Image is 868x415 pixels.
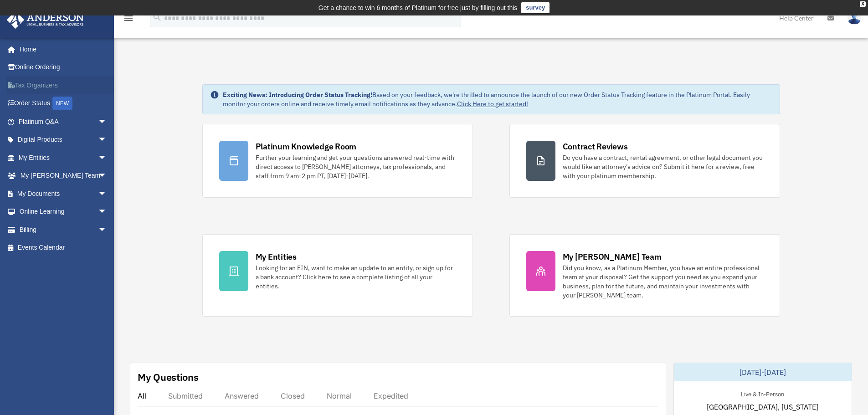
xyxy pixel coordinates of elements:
[52,97,72,110] div: NEW
[6,220,121,239] a: Billingarrow_drop_down
[509,124,780,198] a: Contract Reviews Do you have a contract, rental agreement, or other legal document you would like...
[6,40,116,58] a: Home
[98,149,116,167] span: arrow_drop_down
[138,370,199,384] div: My Questions
[98,220,116,239] span: arrow_drop_down
[374,391,408,400] div: Expedited
[123,16,134,24] a: menu
[98,131,116,149] span: arrow_drop_down
[707,401,818,412] span: [GEOGRAPHIC_DATA], [US_STATE]
[6,203,121,221] a: Online Learningarrow_drop_down
[98,184,116,203] span: arrow_drop_down
[256,251,297,262] div: My Entities
[521,2,550,13] a: survey
[256,263,456,291] div: Looking for an EIN, want to make an update to an entity, or sign up for a bank account? Click her...
[6,167,121,185] a: My [PERSON_NAME] Teamarrow_drop_down
[98,167,116,185] span: arrow_drop_down
[98,113,116,131] span: arrow_drop_down
[223,90,772,108] div: Based on your feedback, we're thrilled to announce the launch of our new Order Status Tracking fe...
[6,76,121,94] a: Tax Organizers
[6,131,121,149] a: Digital Productsarrow_drop_down
[847,11,861,25] img: User Pic
[225,391,259,400] div: Answered
[256,153,456,180] div: Further your learning and get your questions answered real-time with direct access to [PERSON_NAM...
[734,389,791,398] div: Live & In-Person
[563,153,763,180] div: Do you have a contract, rental agreement, or other legal document you would like an attorney's ad...
[168,391,203,400] div: Submitted
[256,141,357,152] div: Platinum Knowledge Room
[123,13,134,24] i: menu
[457,100,528,108] a: Click Here to get started!
[6,58,121,77] a: Online Ordering
[223,91,372,99] strong: Exciting News: Introducing Order Status Tracking!
[6,94,121,113] a: Order StatusNEW
[563,263,763,300] div: Did you know, as a Platinum Member, you have an entire professional team at your disposal? Get th...
[6,113,121,131] a: Platinum Q&Aarrow_drop_down
[509,234,780,317] a: My [PERSON_NAME] Team Did you know, as a Platinum Member, you have an entire professional team at...
[98,203,116,221] span: arrow_drop_down
[4,11,87,29] img: Anderson Advisors Platinum Portal
[318,2,518,13] div: Get a chance to win 6 months of Platinum for free just by filling out this
[152,12,162,22] i: search
[138,391,146,400] div: All
[202,234,473,317] a: My Entities Looking for an EIN, want to make an update to an entity, or sign up for a bank accoun...
[563,141,628,152] div: Contract Reviews
[327,391,352,400] div: Normal
[281,391,305,400] div: Closed
[6,239,121,257] a: Events Calendar
[563,251,662,262] div: My [PERSON_NAME] Team
[674,363,852,381] div: [DATE]-[DATE]
[202,124,473,198] a: Platinum Knowledge Room Further your learning and get your questions answered real-time with dire...
[6,149,121,167] a: My Entitiesarrow_drop_down
[860,1,866,7] div: close
[6,184,121,203] a: My Documentsarrow_drop_down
